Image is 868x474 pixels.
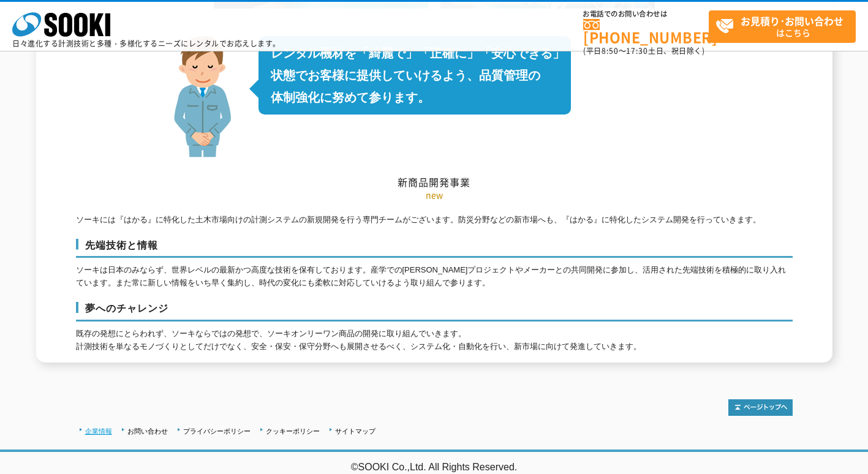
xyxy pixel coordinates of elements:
[76,328,793,353] p: 既存の発想にとらわれず、ソーキならではの発想で、ソーキオンリーワン商品の開発に取り組んでいきます。 計測技術を単なるモノづくりとしてだけでなく、安全・保安・保守分野へも展開させるべく、システム化...
[335,427,376,435] a: サイトマップ
[174,36,231,157] img: ご挨拶
[76,302,793,322] h3: 夢へのチャレンジ
[602,45,619,56] span: 8:50
[76,239,793,258] h3: 先端技術と情報
[728,399,793,416] img: トップページへ
[76,214,793,227] p: ソーキには『はかる』に特化した土木市場向けの計測システムの新規開発を行う専門チームがございます。防災分野などの新市場へも、『はかる』に特化したシステム開発を行っていきます。
[183,427,251,435] a: プライバシーポリシー
[76,264,793,290] p: ソーキは日本のみならず、世界レベルの最新かつ高度な技術を保有しております。産学での[PERSON_NAME]プロジェクトやメーカーとの共同開発に参加し、活用された先端技術を積極的に取り入れていま...
[583,19,709,44] a: [PHONE_NUMBER]
[583,10,709,18] span: お電話でのお問い合わせは
[741,13,843,28] strong: お見積り･お問い合わせ
[76,189,793,201] p: new
[709,10,856,43] a: お見積り･お問い合わせはこちら
[583,45,704,56] span: (平日 ～ 土日、祝日除く)
[127,427,168,435] a: お問い合わせ
[626,45,648,56] span: 17:30
[85,427,112,435] a: 企業情報
[259,36,571,115] p: レンタル機材を「綺麗で」「正確に」「安心できる」 状態でお客様に提供していけるよう、品質管理の 体制強化に努めて参ります。
[715,11,855,42] span: はこちら
[76,78,793,189] h2: 新商品開発事業
[266,427,320,435] a: クッキーポリシー
[12,40,281,47] p: 日々進化する計測技術と多種・多様化するニーズにレンタルでお応えします。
